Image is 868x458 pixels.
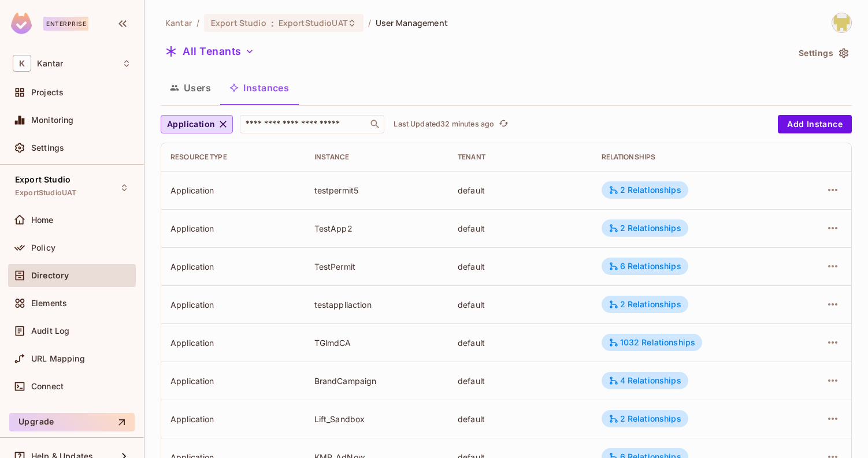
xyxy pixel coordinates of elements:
[314,223,440,234] div: TestApp2
[170,337,296,348] div: Application
[602,152,781,162] div: Relationships
[43,17,88,31] div: Enterprise
[458,414,583,425] div: default
[31,326,69,336] span: Audit Log
[279,17,347,28] span: ExportStudioUAT
[314,299,440,310] div: testappliaction
[609,223,681,233] div: 2 Relationships
[31,116,74,125] span: Monitoring
[37,59,63,68] span: Workspace: Kantar
[609,185,681,195] div: 2 Relationships
[11,13,32,34] img: SReyMgAAAABJRU5ErkJggg==
[314,414,440,425] div: Lift_Sandbox
[31,243,55,252] span: Policy
[31,271,69,280] span: Directory
[394,120,494,129] p: Last Updated 32 minutes ago
[496,117,510,131] button: refresh
[170,152,296,162] div: Resource type
[314,375,440,386] div: BrandCampaign
[31,88,64,97] span: Projects
[314,185,440,196] div: testpermit5
[170,223,296,234] div: Application
[170,185,296,196] div: Application
[167,117,215,132] span: Application
[161,73,220,102] button: Users
[170,299,296,310] div: Application
[368,17,371,28] li: /
[170,261,296,272] div: Application
[31,354,85,363] span: URL Mapping
[170,375,296,386] div: Application
[161,42,259,61] button: All Tenants
[170,414,296,425] div: Application
[161,115,233,133] button: Application
[609,375,681,386] div: 4 Relationships
[778,115,852,133] button: Add Instance
[165,17,192,28] span: the active workspace
[609,337,696,348] div: 1032 Relationships
[609,299,681,310] div: 2 Relationships
[270,18,275,28] span: :
[458,337,583,348] div: default
[609,261,681,271] div: 6 Relationships
[31,299,67,308] span: Elements
[794,44,852,62] button: Settings
[220,73,298,102] button: Instances
[458,261,583,272] div: default
[832,13,851,32] img: Girishankar.VP@kantar.com
[499,118,509,130] span: refresh
[314,261,440,272] div: TestPermit
[211,17,266,28] span: Export Studio
[458,375,583,386] div: default
[15,175,71,184] span: Export Studio
[196,17,199,28] li: /
[458,152,583,162] div: Tenant
[15,188,76,198] span: ExportStudioUAT
[314,337,440,348] div: TGlmdCA
[31,215,54,225] span: Home
[458,185,583,196] div: default
[494,117,510,131] span: Click to refresh data
[314,152,440,162] div: Instance
[9,413,135,431] button: Upgrade
[31,143,64,152] span: Settings
[458,299,583,310] div: default
[31,382,64,391] span: Connect
[13,55,31,72] span: K
[458,223,583,234] div: default
[609,414,681,424] div: 2 Relationships
[376,17,448,28] span: User Management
